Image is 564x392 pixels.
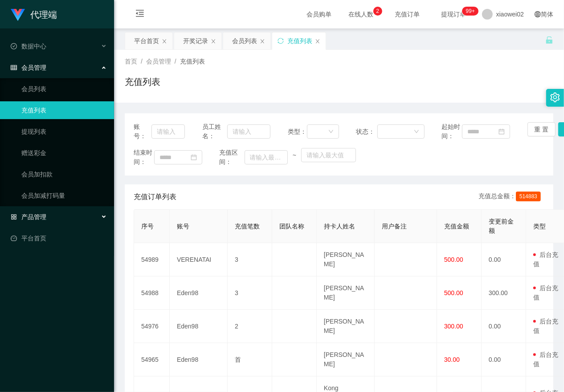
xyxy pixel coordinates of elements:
[134,148,154,167] span: 结束时间：
[134,343,170,376] td: 54965
[21,123,107,140] a: 提现列表
[550,92,560,102] i: 图标: setting
[535,11,541,17] i: 图标: global
[545,36,553,44] i: 图标: unlock
[191,154,197,160] i: 图标: calendar
[482,276,526,310] td: 300.00
[301,148,356,162] input: 请输入最大值
[328,129,334,135] i: 图标: down
[533,284,558,301] span: 后台充值
[177,223,189,230] span: 账号
[260,39,265,44] i: 图标: close
[11,214,17,220] i: 图标: appstore-o
[170,276,228,310] td: Eden98
[527,122,556,136] button: 重 置
[183,32,208,49] div: 开奖记录
[141,223,154,230] span: 序号
[317,243,375,276] td: [PERSON_NAME]
[11,229,107,247] a: 图标: dashboard平台首页
[11,64,46,71] span: 会员管理
[228,276,272,310] td: 3
[278,38,284,44] i: 图标: sync
[482,310,526,343] td: 0.00
[437,11,470,17] span: 提现订单
[324,223,355,230] span: 持卡人姓名
[228,343,272,376] td: 首
[175,58,176,65] span: /
[315,39,320,44] i: 图标: close
[146,58,171,65] span: 会员管理
[180,58,205,65] span: 充值列表
[444,323,463,330] span: 300.00
[533,251,558,268] span: 后台充值
[356,127,377,136] span: 状态：
[211,39,216,44] i: 图标: close
[11,213,46,220] span: 产品管理
[478,192,544,202] div: 充值总金额：
[373,7,382,16] sup: 2
[125,75,160,88] h1: 充值列表
[444,256,463,263] span: 500.00
[245,150,288,164] input: 请输入最小值为
[170,343,228,376] td: Eden98
[317,310,375,343] td: [PERSON_NAME]
[141,58,143,65] span: /
[134,192,176,202] span: 充值订单列表
[533,318,558,334] span: 后台充值
[11,64,17,71] i: 图标: table
[489,218,514,234] span: 变更前金额
[288,127,307,136] span: 类型：
[533,223,546,230] span: 类型
[228,243,272,276] td: 3
[21,144,107,162] a: 赠送彩金
[125,58,137,65] span: 首页
[219,148,244,167] span: 充值区间：
[21,101,107,119] a: 充值列表
[482,243,526,276] td: 0.00
[11,43,17,49] i: 图标: check-circle-o
[162,39,167,44] i: 图标: close
[125,0,155,29] i: 图标: menu-fold
[287,32,312,49] div: 充值列表
[317,343,375,376] td: [PERSON_NAME]
[151,124,185,139] input: 请输入
[444,223,469,230] span: 充值金额
[288,151,302,160] span: ~
[414,129,419,135] i: 图标: down
[376,7,379,16] p: 2
[533,351,558,368] span: 后台充值
[134,32,159,49] div: 平台首页
[134,310,170,343] td: 54976
[134,276,170,310] td: 54988
[317,276,375,310] td: [PERSON_NAME]
[382,223,407,230] span: 用户备注
[344,11,378,17] span: 在线人数
[202,122,227,141] span: 员工姓名：
[227,124,270,139] input: 请输入
[235,223,260,230] span: 充值笔数
[11,9,25,21] img: logo.9652507e.png
[30,0,57,29] h1: 代理端
[134,122,151,141] span: 账号：
[170,310,228,343] td: Eden98
[444,356,460,363] span: 30.00
[441,122,462,141] span: 起始时间：
[516,192,541,201] span: 514883
[482,343,526,376] td: 0.00
[279,223,304,230] span: 团队名称
[444,289,463,296] span: 500.00
[462,7,478,16] sup: 1202
[170,243,228,276] td: VERENATAI
[390,11,424,17] span: 充值订单
[11,43,46,50] span: 数据中心
[11,11,57,18] a: 代理端
[232,32,257,49] div: 会员列表
[499,128,505,135] i: 图标: calendar
[21,165,107,183] a: 会员加扣款
[134,243,170,276] td: 54989
[21,187,107,204] a: 会员加减打码量
[228,310,272,343] td: 2
[21,80,107,98] a: 会员列表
